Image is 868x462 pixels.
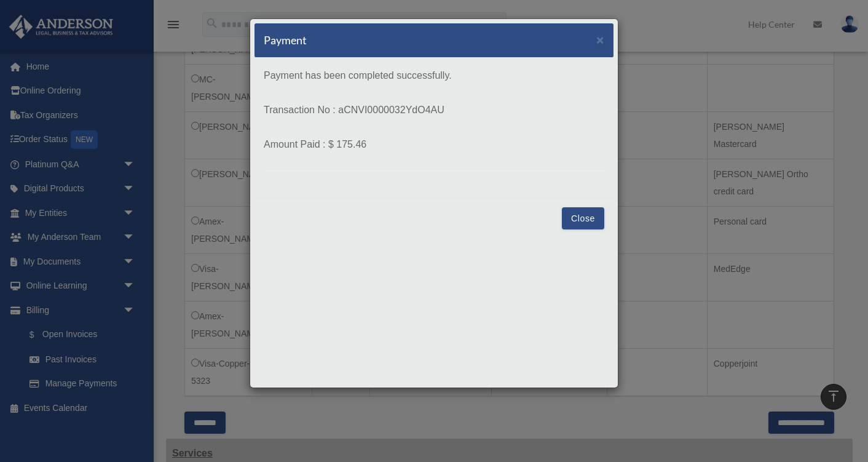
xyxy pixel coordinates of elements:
[562,207,604,229] button: Close
[596,33,604,46] button: Close
[596,33,604,47] span: ×
[264,102,604,119] p: Transaction No : aCNVI0000032YdO4AU
[264,33,307,48] h5: Payment
[264,136,604,153] p: Amount Paid : $ 175.46
[264,67,604,84] p: Payment has been completed successfully.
